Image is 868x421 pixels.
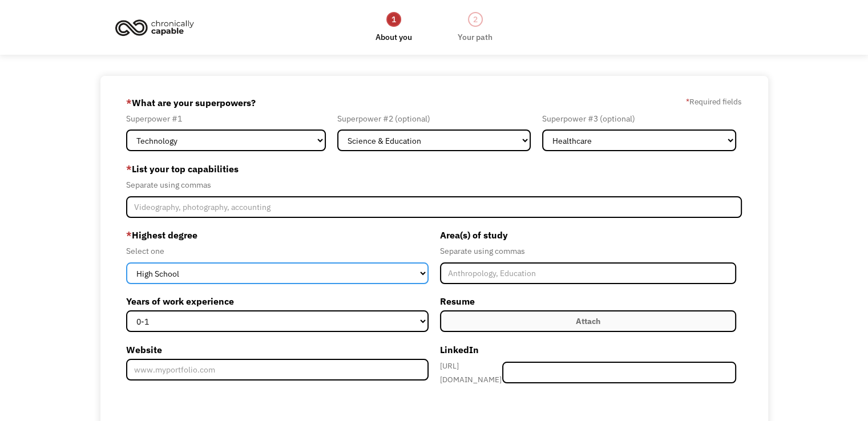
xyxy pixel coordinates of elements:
input: www.myportfolio.com [126,359,428,380]
input: Anthropology, Education [440,262,736,284]
a: 1About you [376,11,412,44]
div: Attach [576,314,600,328]
label: Attach [440,310,736,332]
div: Separate using commas [440,244,736,258]
label: Required fields [686,95,742,108]
a: 2Your path [458,11,492,44]
label: Years of work experience [126,292,428,310]
div: 1 [386,12,401,27]
div: 2 [468,12,483,27]
div: About you [376,30,412,44]
label: Area(s) of study [440,226,736,244]
label: LinkedIn [440,341,736,359]
input: Videography, photography, accounting [126,196,742,218]
div: [URL][DOMAIN_NAME] [440,359,503,386]
div: Superpower #2 (optional) [337,112,531,126]
label: Website [126,341,428,359]
label: Resume [440,292,736,310]
div: Separate using commas [126,178,742,192]
label: Highest degree [126,226,428,244]
div: Your path [458,30,492,44]
img: Chronically Capable logo [112,15,197,40]
label: What are your superpowers? [126,94,256,112]
div: Superpower #1 [126,112,326,126]
label: List your top capabilities [126,160,742,178]
div: Select one [126,244,428,258]
div: Superpower #3 (optional) [542,112,736,126]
